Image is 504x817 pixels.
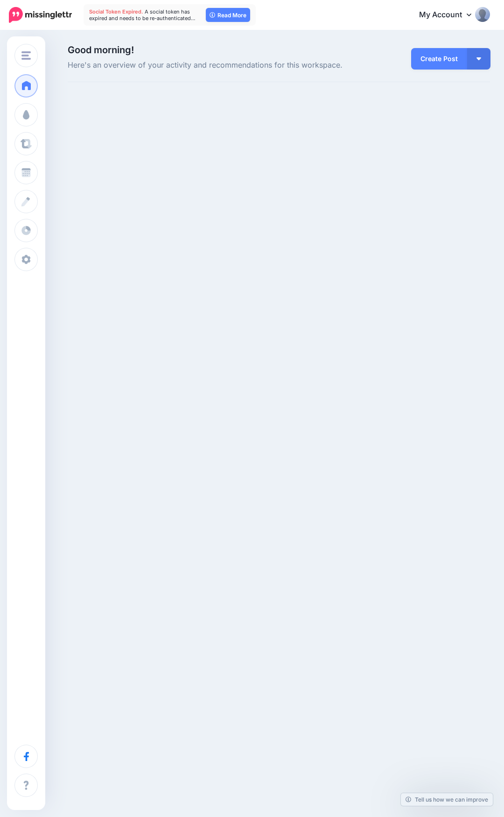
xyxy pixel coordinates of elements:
img: Missinglettr [9,7,72,23]
a: Tell us how we can improve [401,793,493,806]
span: Social Token Expired. [89,8,143,15]
span: Here's an overview of your activity and recommendations for this workspace. [68,59,344,71]
a: Create Post [411,48,467,70]
a: Read More [206,8,250,22]
span: Good morning! [68,44,134,56]
img: menu.png [21,51,31,60]
span: A social token has expired and needs to be re-authenticated… [89,8,196,21]
img: arrow-down-white.png [476,57,481,60]
a: My Account [410,4,490,27]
